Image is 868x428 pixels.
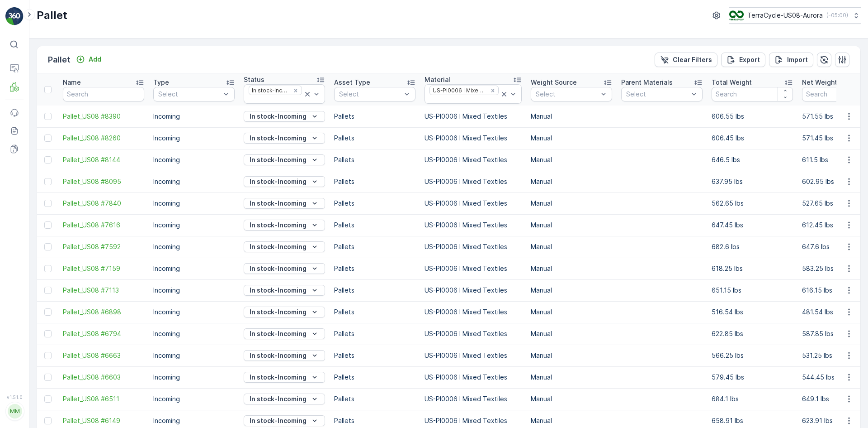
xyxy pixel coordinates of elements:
button: MM [5,402,24,421]
p: Name [63,78,81,87]
button: Clear Filters [655,53,717,67]
p: 606.45 lbs [712,134,793,143]
button: In stock-Incoming [244,394,325,404]
p: Select [626,90,689,99]
p: Pallets [334,155,415,164]
p: 562.65 lbs [712,199,793,208]
p: In stock-Incoming [250,329,307,338]
p: US-PI0006 I Mixed Textiles [425,286,522,295]
button: In stock-Incoming [244,263,325,274]
button: Add [72,54,105,65]
p: Select [536,90,598,99]
p: Manual [531,394,612,404]
p: Pallets [334,264,415,273]
a: Pallet_US08 #6603 [63,373,144,382]
p: Incoming [153,134,235,143]
div: Toggle Row Selected [44,287,52,294]
p: Incoming [153,308,235,317]
div: Toggle Row Selected [44,395,52,403]
p: Manual [531,351,612,360]
p: In stock-Incoming [250,394,307,404]
a: Pallet_US08 #7592 [63,242,144,251]
p: Manual [531,134,612,143]
p: Status [244,75,264,84]
p: Incoming [153,351,235,360]
p: Total Weight [712,78,752,87]
button: In stock-Incoming [244,111,325,122]
div: US-PI0006 I Mixed Textiles [430,86,487,95]
p: In stock-Incoming [250,264,307,273]
p: Weight Source [531,78,577,87]
p: US-PI0006 I Mixed Textiles [425,308,522,317]
input: Search [63,87,144,101]
a: Pallet_US08 #7159 [63,264,144,273]
p: Manual [531,177,612,186]
button: In stock-Incoming [244,285,325,296]
p: Incoming [153,416,235,425]
a: Pallet_US08 #8144 [63,155,144,164]
p: Pallets [334,242,415,251]
p: Incoming [153,199,235,208]
p: Manual [531,329,612,338]
p: Incoming [153,177,235,186]
p: TerraCycle-US08-Aurora [747,11,823,20]
p: Pallets [334,199,415,208]
p: US-PI0006 I Mixed Textiles [425,351,522,360]
p: US-PI0006 I Mixed Textiles [425,394,522,404]
p: In stock-Incoming [250,351,307,360]
p: 682.6 lbs [712,242,793,251]
a: Pallet_US08 #7840 [63,199,144,208]
a: Pallet_US08 #8095 [63,177,144,186]
p: Incoming [153,286,235,295]
span: Pallet_US08 #7113 [63,286,144,295]
a: Pallet_US08 #6663 [63,351,144,360]
p: Manual [531,308,612,317]
p: In stock-Incoming [250,242,307,251]
span: Pallet_US08 #6149 [63,416,144,425]
p: Manual [531,155,612,164]
p: Manual [531,264,612,273]
div: Toggle Row Selected [44,243,52,250]
p: Pallet [48,53,71,66]
p: Manual [531,221,612,230]
p: US-PI0006 I Mixed Textiles [425,329,522,338]
p: Manual [531,416,612,425]
p: In stock-Incoming [250,177,307,186]
p: Pallets [334,373,415,382]
p: In stock-Incoming [250,308,307,317]
button: TerraCycle-US08-Aurora(-05:00) [729,7,861,24]
button: In stock-Incoming [244,198,325,209]
p: Pallet [37,8,67,23]
p: Manual [531,286,612,295]
button: In stock-Incoming [244,154,325,165]
p: US-PI0006 I Mixed Textiles [425,264,522,273]
p: Manual [531,242,612,251]
div: Toggle Row Selected [44,352,52,359]
p: In stock-Incoming [250,199,307,208]
p: Select [339,90,401,99]
p: Pallets [334,177,415,186]
a: Pallet_US08 #8390 [63,112,144,121]
p: 516.54 lbs [712,308,793,317]
p: Pallets [334,134,415,143]
p: Incoming [153,264,235,273]
p: US-PI0006 I Mixed Textiles [425,416,522,425]
a: Pallet_US08 #6898 [63,308,144,317]
button: Import [769,53,813,67]
p: Incoming [153,242,235,251]
button: In stock-Incoming [244,220,325,231]
div: Toggle Row Selected [44,200,52,207]
p: 647.45 lbs [712,221,793,230]
a: Pallet_US08 #6511 [63,394,144,404]
p: US-PI0006 I Mixed Textiles [425,177,522,186]
p: 566.25 lbs [712,351,793,360]
div: Toggle Row Selected [44,265,52,272]
p: In stock-Incoming [250,416,307,425]
p: Pallets [334,394,415,404]
p: In stock-Incoming [250,155,307,164]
